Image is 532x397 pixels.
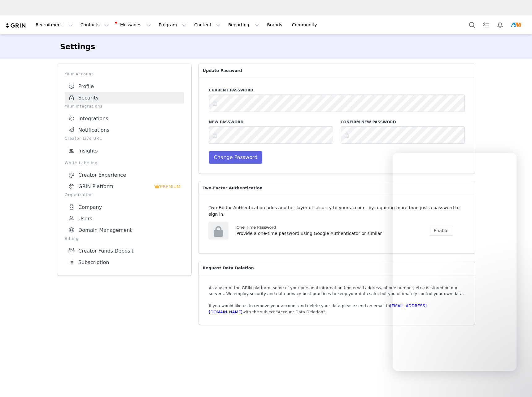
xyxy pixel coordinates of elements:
[511,20,521,30] img: e2c90672-a399-4d89-acf3-4aab7eaa6f67.png
[65,71,184,77] p: Your Account
[155,18,190,32] button: Program
[65,81,184,92] a: Profile
[209,205,460,217] span: Two-Factor Authentication adds another layer of security to your account by requiring more than j...
[190,18,224,32] button: Content
[65,124,184,136] a: Notifications
[209,119,333,125] label: New Password
[32,18,76,32] button: Recruitment
[465,18,479,32] button: Search
[493,18,507,32] button: Notifications
[209,87,465,93] label: Current Password
[341,119,465,125] label: Confirm New Password
[65,192,184,198] p: Organization
[237,224,416,231] h2: One Time Password
[5,23,27,29] img: grin logo
[199,64,475,77] p: Update Password
[65,257,184,268] a: Subscription
[209,285,465,297] p: As a user of the GRIN platform, some of your personal information (ex: email address, phone numbe...
[203,265,254,271] span: Request Data Deletion
[113,18,155,32] button: Messages
[65,113,184,124] a: Integrations
[65,245,184,257] a: Creator Funds Deposit
[288,18,324,32] a: Community
[65,224,184,236] a: Domain Management
[209,303,465,315] p: If you would like us to remove your account and delete your data please send an email to with the...
[68,172,180,178] div: Creator Experience
[65,145,184,157] a: Insights
[507,20,527,30] button: Profile
[203,185,262,191] span: Two-Factor Authentication
[65,160,184,166] p: White Labeling
[65,136,184,141] p: Creator Live URL
[393,153,517,371] iframe: Intercom live chat
[502,376,517,391] iframe: Intercom live chat
[65,181,184,192] a: GRIN Platform PREMIUM
[65,92,184,104] a: Security
[65,104,184,109] p: Your Integrations
[225,18,263,32] button: Reporting
[237,231,382,236] span: Provide a one-time password using Google Authenticator or similar
[65,170,184,181] a: Creator Experience
[209,303,427,314] a: [EMAIL_ADDRESS][DOMAIN_NAME]
[65,236,184,241] p: Billing
[68,183,154,190] div: GRIN Platform
[160,184,181,189] span: PREMIUM
[77,18,112,32] button: Contacts
[65,201,184,213] a: Company
[209,151,262,164] button: Change Password
[479,18,493,32] a: Tasks
[263,18,288,32] a: Brands
[65,213,184,224] a: Users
